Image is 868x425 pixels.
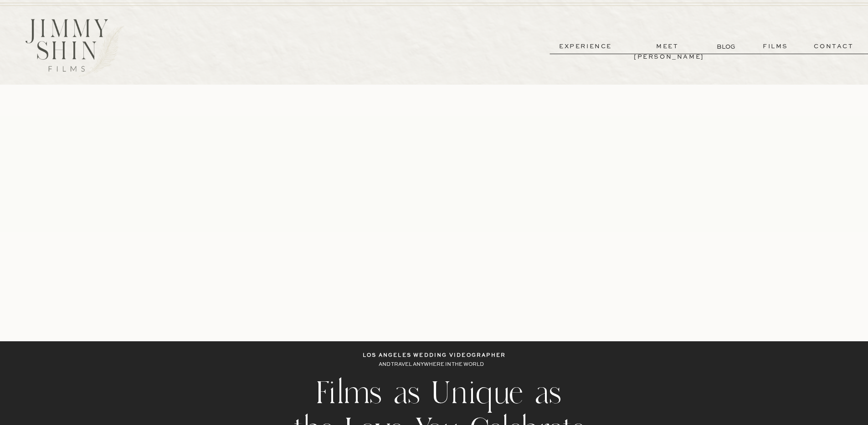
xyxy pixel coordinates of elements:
[363,353,506,358] b: los angeles wedding videographer
[801,41,867,52] a: contact
[717,42,737,51] a: BLOG
[552,41,619,52] a: experience
[379,360,490,370] p: AND TRAVEL ANYWHERE IN THE WORLD
[753,41,798,52] a: films
[634,41,701,52] a: meet [PERSON_NAME]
